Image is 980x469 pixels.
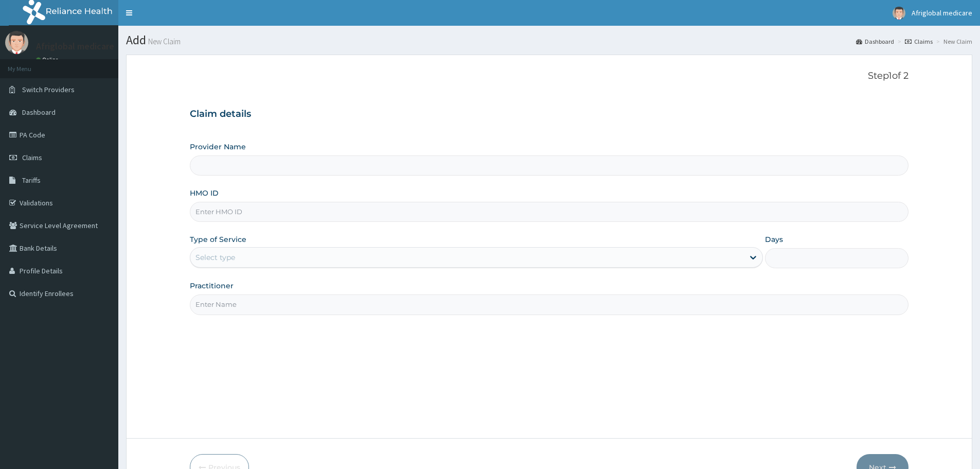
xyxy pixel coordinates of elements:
[190,71,908,82] p: Step 1 of 2
[934,37,972,46] li: New Claim
[190,281,234,291] label: Practitioner
[190,202,908,222] input: Enter HMO ID
[195,252,235,263] div: Select type
[912,8,972,18] span: Afriglobal medicare
[36,42,114,51] p: Afriglobal medicare
[765,234,783,245] label: Days
[905,37,933,46] a: Claims
[126,33,972,47] h1: Add
[22,153,42,162] span: Claims
[146,38,181,45] small: New Claim
[190,188,219,198] label: HMO ID
[856,37,894,46] a: Dashboard
[190,109,908,120] h3: Claim details
[893,7,905,20] img: User Image
[36,56,61,63] a: Online
[22,176,41,185] span: Tariffs
[190,234,246,245] label: Type of Service
[5,31,28,54] img: User Image
[190,294,908,315] input: Enter Name
[22,108,56,117] span: Dashboard
[190,142,246,152] label: Provider Name
[22,85,75,94] span: Switch Providers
